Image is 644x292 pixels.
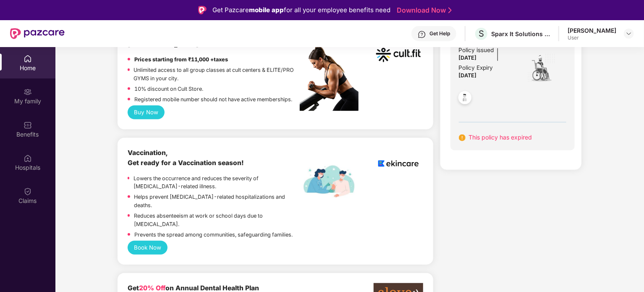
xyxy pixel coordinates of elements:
[134,193,300,210] p: Helps prevent [MEDICAL_DATA]-related hospitalizations and deaths.
[128,30,299,48] b: on Cult Elite annual membership across [GEOGRAPHIC_DATA]
[128,149,244,167] b: Vaccination, Get ready for a Vaccination season!
[24,88,32,96] img: svg+xml;base64,PHN2ZyB3aWR0aD0iMjAiIGhlaWdodD0iMjAiIHZpZXdCb3g9IjAgMCAyMCAyMCIgZmlsbD0ibm9uZSIgeG...
[134,231,293,239] p: Prevents the spread among communities, safeguarding families.
[198,6,207,14] img: Logo
[459,134,466,141] img: svg+xml;base64,PHN2ZyB4bWxucz0iaHR0cDovL3d3dy53My5vcmcvMjAwMC9zdmciIHdpZHRoPSIxNiIgaGVpZ2h0PSIxNi...
[300,165,359,198] img: labelEkincare.png
[397,6,449,15] a: Download Now
[128,284,259,292] b: Get on Annual Dental Health Plan
[212,5,390,15] div: Get Pazcare for all your employee benefits need
[626,30,632,37] img: svg+xml;base64,PHN2ZyBpZD0iRHJvcGRvd24tMzJ4MzIiIHhtbG5zPSJodHRwOi8vd3d3LnczLm9yZy8yMDAwL3N2ZyIgd2...
[374,29,423,78] img: cult.png
[24,55,32,63] img: svg+xml;base64,PHN2ZyBpZD0iSG9tZSIgeG1sbnM9Imh0dHA6Ly93d3cudzMub3JnLzIwMDAvc3ZnIiB3aWR0aD0iMjAiIG...
[24,187,32,196] img: svg+xml;base64,PHN2ZyBpZD0iQ2xhaW0iIHhtbG5zPSJodHRwOi8vd3d3LnczLm9yZy8yMDAwL3N2ZyIgd2lkdGg9IjIwIi...
[459,63,493,72] div: Policy Expiry
[479,29,484,39] span: S
[459,72,477,79] span: [DATE]
[24,121,32,129] img: svg+xml;base64,PHN2ZyBpZD0iQmVuZWZpdHMiIHhtbG5zPSJodHRwOi8vd3d3LnczLm9yZy8yMDAwL3N2ZyIgd2lkdGg9Ij...
[568,34,616,41] div: User
[418,30,426,39] img: svg+xml;base64,PHN2ZyBpZD0iSGVscC0zMngzMiIgeG1sbnM9Imh0dHA6Ly93d3cudzMub3JnLzIwMDAvc3ZnIiB3aWR0aD...
[448,6,452,15] img: Stroke
[374,148,423,179] img: logoEkincare.png
[134,95,292,104] p: Registered mobile number should not have active memberships.
[491,30,550,38] div: Sparx It Solutions Private Limited
[527,53,556,83] img: icon
[568,26,616,34] div: [PERSON_NAME]
[469,134,532,141] span: This policy has expired
[128,241,168,254] button: Book Now
[134,174,300,191] p: Lowers the occurrence and reduces the severity of [MEDICAL_DATA]-related illness.
[459,55,477,61] span: [DATE]
[455,89,475,109] img: svg+xml;base64,PHN2ZyB4bWxucz0iaHR0cDovL3d3dy53My5vcmcvMjAwMC9zdmciIHdpZHRoPSI0OC45NDMiIGhlaWdodD...
[300,46,359,111] img: pc2.png
[459,46,494,55] div: Policy issued
[249,6,284,14] strong: mobile app
[429,30,450,37] div: Get Help
[134,85,203,93] p: 10% discount on Cult Store.
[134,66,300,83] p: Unlimited access to all group classes at cult centers & ELITE/PRO GYMS in your city.
[139,284,165,292] span: 20% Off
[24,154,32,163] img: svg+xml;base64,PHN2ZyBpZD0iSG9zcGl0YWxzIiB4bWxucz0iaHR0cDovL3d3dy53My5vcmcvMjAwMC9zdmciIHdpZHRoPS...
[10,28,65,39] img: New Pazcare Logo
[128,105,165,119] button: Buy Now
[134,56,228,63] strong: Prices starting from ₹11,000 +taxes
[134,212,300,229] p: Reduces absenteeism at work or school days due to [MEDICAL_DATA].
